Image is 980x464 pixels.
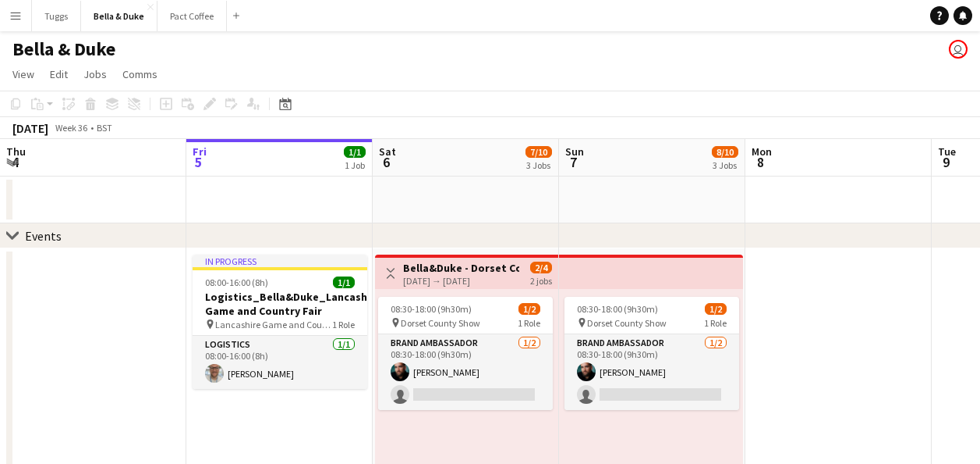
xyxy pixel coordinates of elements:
[193,336,367,389] app-card-role: Logistics1/108:00-16:00 (8h)[PERSON_NAME]
[379,145,396,159] span: Sat
[518,303,540,315] span: 1/2
[12,67,34,81] span: View
[378,334,553,410] app-card-role: Brand Ambassador1/208:30-18:00 (9h30m)[PERSON_NAME]
[333,277,355,288] span: 1/1
[6,64,41,84] a: View
[32,1,81,31] button: Tuggs
[377,153,396,171] span: 6
[949,40,968,59] app-user-avatar: Chubby Bear
[530,262,552,273] span: 2/4
[12,120,48,136] div: [DATE]
[345,159,365,171] div: 1 Job
[563,153,584,171] span: 7
[193,255,367,389] app-job-card: In progress08:00-16:00 (8h)1/1Logistics_Bella&Duke_Lancashire Game and Country Fair Lancashire Ga...
[215,319,332,330] span: Lancashire Game and Country Fair
[122,67,157,81] span: Comms
[44,64,74,84] a: Edit
[378,297,553,410] app-job-card: 08:30-18:00 (9h30m)1/2 Dorset County Show1 RoleBrand Ambassador1/208:30-18:00 (9h30m)[PERSON_NAME]
[518,317,540,329] span: 1 Role
[403,261,519,275] h3: Bella&Duke - Dorset County Show
[587,317,667,329] span: Dorset County Show
[530,273,552,287] div: 2 jobs
[525,146,552,158] span: 7/10
[938,145,956,159] span: Tue
[564,334,739,410] app-card-role: Brand Ambassador1/208:30-18:00 (9h30m)[PERSON_NAME]
[401,317,480,329] span: Dorset County Show
[403,275,519,287] div: [DATE] → [DATE]
[12,37,115,61] h1: Bella & Duke
[51,122,90,134] span: Week 36
[157,1,227,31] button: Pact Coffee
[25,228,62,244] div: Events
[97,122,112,134] div: BST
[50,67,68,81] span: Edit
[713,159,738,171] div: 3 Jobs
[4,153,26,171] span: 4
[81,1,157,31] button: Bella & Duke
[749,153,772,171] span: 8
[577,303,658,315] span: 08:30-18:00 (9h30m)
[526,159,551,171] div: 3 Jobs
[193,255,367,267] div: In progress
[332,319,355,330] span: 1 Role
[6,145,26,159] span: Thu
[83,67,107,81] span: Jobs
[344,146,366,158] span: 1/1
[705,303,727,315] span: 1/2
[752,145,772,159] span: Mon
[704,317,727,329] span: 1 Role
[391,303,472,315] span: 08:30-18:00 (9h30m)
[190,153,207,171] span: 5
[77,64,113,84] a: Jobs
[116,64,164,84] a: Comms
[936,153,956,171] span: 9
[565,145,584,159] span: Sun
[193,290,367,318] h3: Logistics_Bella&Duke_Lancashire Game and Country Fair
[205,277,268,288] span: 08:00-16:00 (8h)
[193,145,207,159] span: Fri
[564,297,739,410] app-job-card: 08:30-18:00 (9h30m)1/2 Dorset County Show1 RoleBrand Ambassador1/208:30-18:00 (9h30m)[PERSON_NAME]
[712,146,738,158] span: 8/10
